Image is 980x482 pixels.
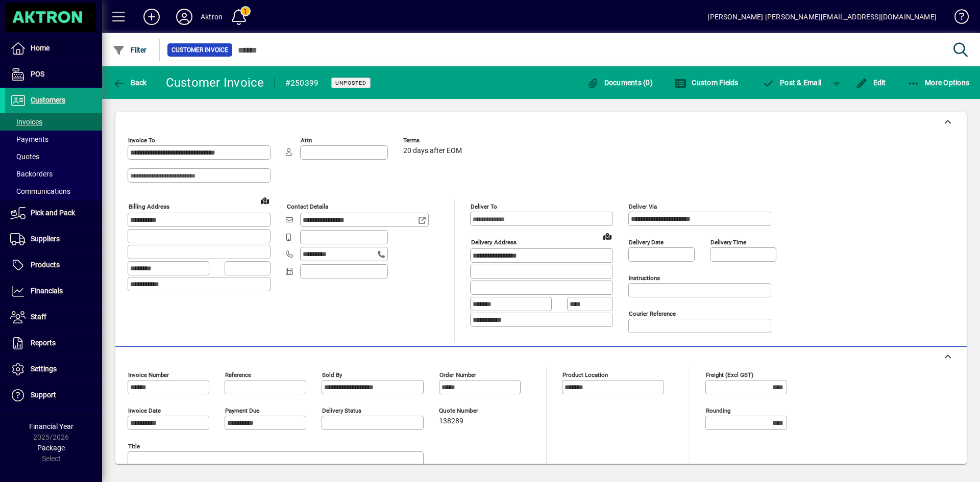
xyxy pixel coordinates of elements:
[5,226,102,252] a: Suppliers
[201,9,223,25] div: Aktron
[5,200,102,226] a: Pick and Pack
[10,187,70,195] span: Communications
[168,8,201,26] button: Profile
[31,44,50,52] span: Home
[31,313,46,321] span: Staff
[710,239,746,246] mat-label: Delivery time
[562,371,608,378] mat-label: Product location
[707,9,937,25] div: [PERSON_NAME] [PERSON_NAME][EMAIL_ADDRESS][DOMAIN_NAME]
[947,2,967,35] a: Knowledge Base
[905,73,972,92] button: More Options
[5,357,102,382] a: Settings
[37,444,65,452] span: Package
[599,228,616,244] a: View on map
[855,79,886,87] span: Edit
[706,407,730,414] mat-label: Rounding
[10,118,42,126] span: Invoices
[110,73,150,92] button: Back
[757,73,827,92] button: Post & Email
[31,339,56,347] span: Reports
[102,73,158,92] app-page-header-button: Back
[908,79,970,87] span: More Options
[439,417,463,425] span: 138289
[322,371,342,378] mat-label: Sold by
[257,192,273,209] a: View on map
[285,75,319,91] div: #250399
[403,137,464,144] span: Terms
[322,407,361,414] mat-label: Delivery status
[5,383,102,408] a: Support
[439,408,500,414] span: Quote number
[672,73,741,92] button: Custom Fields
[128,137,155,144] mat-label: Invoice To
[5,62,102,87] a: POS
[5,165,102,183] a: Backorders
[128,443,140,450] mat-label: Title
[471,203,497,210] mat-label: Deliver To
[10,170,53,178] span: Backorders
[135,8,168,26] button: Add
[31,70,44,78] span: POS
[29,422,73,430] span: Financial Year
[113,79,147,87] span: Back
[113,46,147,54] span: Filter
[629,310,676,317] mat-label: Courier Reference
[584,73,655,92] button: Documents (0)
[225,371,251,378] mat-label: Reference
[853,73,889,92] button: Edit
[31,391,56,399] span: Support
[10,153,39,161] span: Quotes
[31,209,75,217] span: Pick and Pack
[586,79,653,87] span: Documents (0)
[5,131,102,148] a: Payments
[674,79,739,87] span: Custom Fields
[31,365,57,373] span: Settings
[5,183,102,200] a: Communications
[706,371,753,378] mat-label: Freight (excl GST)
[31,261,60,269] span: Products
[10,135,48,143] span: Payments
[629,274,660,282] mat-label: Instructions
[629,203,657,210] mat-label: Deliver via
[5,278,102,304] a: Financials
[5,113,102,131] a: Invoices
[403,147,462,155] span: 20 days after EOM
[763,79,822,87] span: ost & Email
[5,305,102,330] a: Staff
[629,239,664,246] mat-label: Delivery date
[301,137,312,144] mat-label: Attn
[31,235,60,243] span: Suppliers
[128,371,169,378] mat-label: Invoice number
[31,96,65,104] span: Customers
[110,41,150,59] button: Filter
[5,148,102,165] a: Quotes
[439,371,476,378] mat-label: Order number
[225,407,259,414] mat-label: Payment due
[5,331,102,356] a: Reports
[780,79,785,87] span: P
[5,252,102,278] a: Products
[166,74,264,91] div: Customer Invoice
[335,80,366,86] span: Unposted
[128,407,161,414] mat-label: Invoice date
[31,287,63,295] span: Financials
[171,45,228,55] span: Customer Invoice
[5,36,102,61] a: Home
